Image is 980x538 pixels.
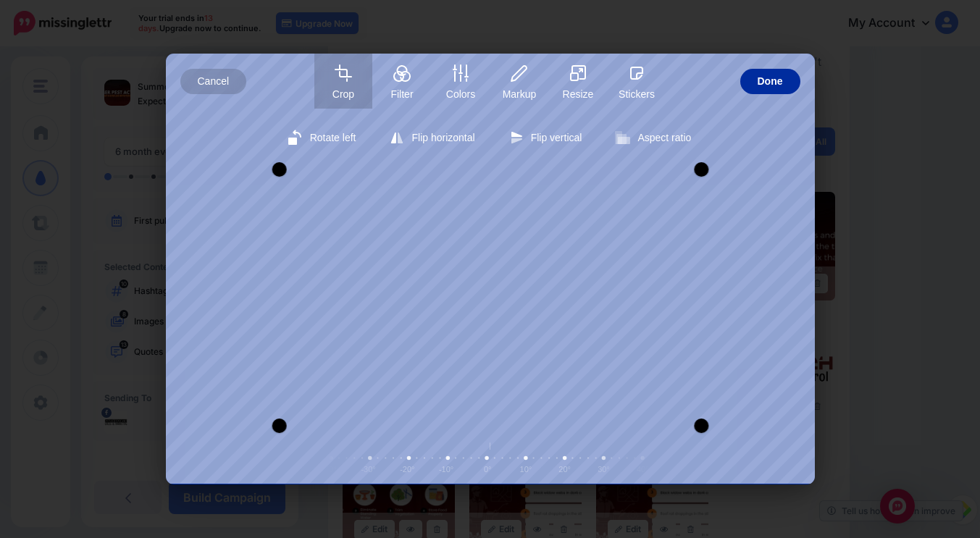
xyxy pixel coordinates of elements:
[310,132,356,143] span: Rotate left
[432,54,490,109] button: Colors
[198,69,230,94] span: Cancel
[432,88,490,100] span: Colors
[758,69,783,94] span: Done
[549,88,607,100] span: Resize
[280,123,365,152] button: Rotate left
[608,123,700,152] button: Aspect ratio
[501,123,591,152] button: Flip vertical
[482,441,499,454] button: Center rotation
[373,88,431,100] span: Filter
[740,69,800,94] button: Done
[411,132,474,143] span: Flip horizontal
[490,88,548,100] span: Markup
[549,54,607,109] button: Resize
[490,54,548,109] button: Markup
[180,69,247,94] button: Cancel
[314,54,372,109] button: Crop
[608,54,666,109] button: Stickers
[482,441,511,461] span: Center rotation
[608,88,666,100] span: Stickers
[382,123,483,152] button: Flip horizontal
[314,88,372,100] span: Crop
[373,54,431,109] button: Filter
[637,132,691,143] span: Aspect ratio
[531,132,582,143] span: Flip vertical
